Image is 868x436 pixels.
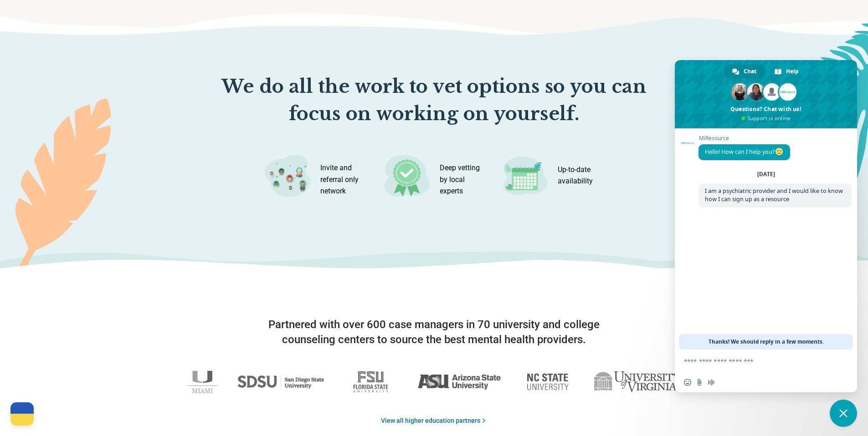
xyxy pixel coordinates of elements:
div: Chat [724,65,765,78]
div: [DATE] [757,172,775,177]
img: Florida State University [344,366,397,398]
a: View all higher education partners [381,416,488,426]
div: Close chat [830,400,857,427]
img: North Carolina State University [521,369,574,395]
p: Invite and referral only network [320,162,366,197]
p: Deep vetting by local experts [440,162,485,197]
span: Audio message [708,379,715,386]
p: Partnered with over 600 case managers in 70 university and college counseling centers to source t... [252,317,616,348]
img: University of Miami [188,370,217,393]
img: Arizona State University [417,374,501,390]
img: University of Virginia [594,371,680,392]
img: San Diego State University [237,372,324,392]
span: Thanks! We should reply in a few moments. [709,334,824,350]
span: Insert an emoji [684,379,691,386]
p: Up-to-date availability [558,164,603,195]
span: Help [786,65,799,78]
span: Hello! How can I help you? [705,148,784,156]
span: I am a psychiatric provider and I would like to know how I can sign up as a resource [705,187,843,203]
textarea: Compose your message... [684,357,828,365]
div: Help [766,65,808,78]
span: Send a file [696,379,703,386]
span: MiResource [699,135,790,142]
span: Chat [744,65,756,78]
